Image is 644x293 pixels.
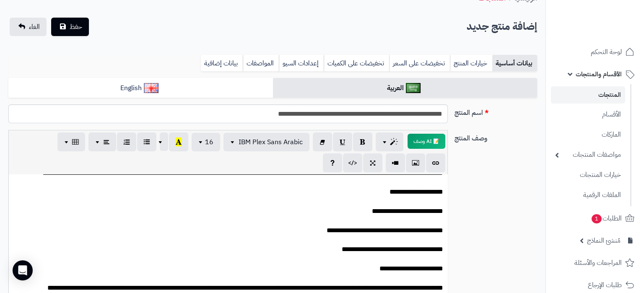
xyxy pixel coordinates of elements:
button: IBM Plex Sans Arabic [223,133,309,151]
a: الطلبات1 [551,208,639,228]
span: لوحة التحكم [591,46,622,58]
span: الأقسام والمنتجات [576,68,622,80]
div: Open Intercom Messenger [13,260,33,280]
img: logo-2.png [587,22,636,40]
a: المنتجات [551,86,625,104]
span: 16 [205,137,213,147]
a: المواصفات [243,55,279,72]
span: 1 [592,214,602,223]
a: المراجعات والأسئلة [551,253,639,273]
span: الغاء [29,22,40,32]
a: بيانات أساسية [492,55,537,72]
a: لوحة التحكم [551,42,639,62]
button: 📝 AI وصف [408,134,445,149]
a: تخفيضات على الكميات [324,55,389,72]
a: تخفيضات على السعر [389,55,450,72]
a: English [8,78,273,99]
a: إعدادات السيو [279,55,324,72]
a: بيانات إضافية [201,55,243,72]
a: الماركات [551,126,625,144]
a: خيارات المنتج [450,55,492,72]
span: المراجعات والأسئلة [574,257,622,269]
label: اسم المنتج [451,104,540,118]
span: مُنشئ النماذج [587,235,621,246]
span: حفظ [70,22,82,32]
span: IBM Plex Sans Arabic [239,137,303,147]
h2: إضافة منتج جديد [467,18,537,35]
button: 16 [192,133,220,151]
img: English [144,83,158,93]
span: طلبات الإرجاع [588,279,622,291]
a: العربية [273,78,538,99]
span: الطلبات [591,213,622,224]
a: خيارات المنتجات [551,166,625,184]
label: وصف المنتج [451,130,540,143]
a: الأقسام [551,106,625,124]
a: الغاء [10,18,47,36]
button: حفظ [51,18,89,36]
a: الملفات الرقمية [551,186,625,204]
img: العربية [406,83,421,93]
a: مواصفات المنتجات [551,146,625,164]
